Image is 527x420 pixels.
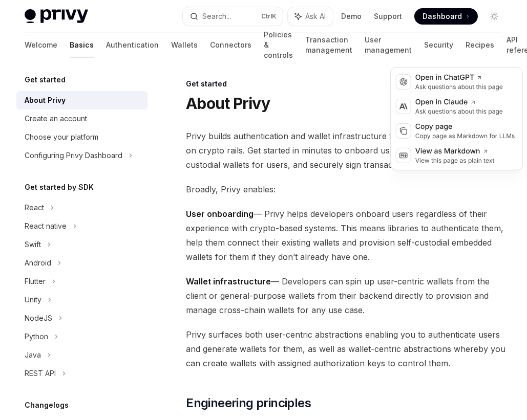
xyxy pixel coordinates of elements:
[210,33,251,57] a: Connectors
[186,274,509,317] span: — Developers can spin up user-centric wallets from the client or general-purpose wallets from the...
[288,7,333,26] button: Ask AI
[186,79,509,89] div: Get started
[25,113,87,125] div: Create an account
[25,131,98,143] div: Choose your platform
[202,10,231,23] div: Search...
[16,109,147,128] a: Create an account
[25,94,66,106] div: About Privy
[171,33,198,57] a: Wallets
[365,33,412,57] a: User management
[261,12,277,20] span: Ctrl K
[415,146,495,157] div: View as Markdown
[25,312,52,324] div: NodeJS
[186,182,509,196] span: Broadly, Privy enables:
[186,276,271,286] strong: Wallet infrastructure
[415,97,503,107] div: Open in Claude
[183,7,283,26] button: Search...CtrlK
[264,33,293,57] a: Policies & controls
[186,395,311,411] span: Engineering principles
[16,128,147,146] a: Choose your platform
[415,107,503,116] div: Ask questions about this page
[25,238,41,251] div: Swift
[70,33,94,57] a: Basics
[25,294,41,306] div: Unity
[305,33,352,57] a: Transaction management
[25,349,41,361] div: Java
[305,11,326,21] span: Ask AI
[415,157,495,165] div: View this page as plain text
[186,94,270,113] h1: About Privy
[25,149,122,162] div: Configuring Privy Dashboard
[106,33,159,57] a: Authentication
[25,330,48,343] div: Python
[16,91,147,109] a: About Privy
[466,33,494,57] a: Recipes
[25,181,94,193] h5: Get started by SDK
[25,275,46,288] div: Flutter
[186,327,509,370] span: Privy surfaces both user-centric abstractions enabling you to authenticate users and generate wal...
[341,11,362,21] a: Demo
[186,129,509,172] span: Privy builds authentication and wallet infrastructure to enable better products built on crypto r...
[25,33,57,57] a: Welcome
[423,11,462,21] span: Dashboard
[25,367,56,380] div: REST API
[415,73,503,83] div: Open in ChatGPT
[415,132,515,140] div: Copy page as Markdown for LLMs
[414,8,478,25] a: Dashboard
[415,83,503,91] div: Ask questions about this page
[25,9,88,24] img: light logo
[374,11,402,21] a: Support
[25,257,51,269] div: Android
[186,209,254,219] strong: User onboarding
[486,8,502,25] button: Toggle dark mode
[25,202,44,214] div: React
[25,74,66,86] h5: Get started
[25,220,67,232] div: React native
[25,399,69,411] h5: Changelogs
[424,33,453,57] a: Security
[415,122,515,132] div: Copy page
[186,207,509,264] span: — Privy helps developers onboard users regardless of their experience with crypto-based systems. ...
